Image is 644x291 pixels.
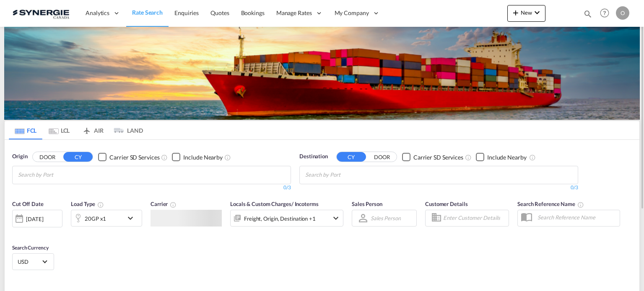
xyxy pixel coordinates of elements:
span: / Incoterms [291,201,319,207]
img: LCL+%26+FCL+BACKGROUND.png [4,27,640,120]
span: Manage Rates [276,9,312,17]
md-tab-item: LCL [42,121,76,139]
div: Freight Origin Destination Factory Stuffing [244,213,316,224]
span: Load Type [71,201,104,207]
span: Locals & Custom Charges [230,201,319,207]
button: icon-plus 400-fgNewicon-chevron-down [507,5,545,22]
md-pagination-wrapper: Use the left and right arrow keys to navigate between tabs [9,121,143,139]
md-tab-item: LAND [109,121,143,139]
md-icon: icon-chevron-down [125,213,140,223]
div: Freight Origin Destination Factory Stuffingicon-chevron-down [230,210,343,227]
div: [DATE] [26,215,43,223]
div: icon-magnify [583,9,592,22]
md-icon: icon-magnify [583,9,592,18]
div: Carrier SD Services [413,153,463,162]
md-icon: Unchecked: Search for CY (Container Yard) services for all selected carriers.Checked : Search for... [161,154,168,161]
div: [DATE] [12,210,62,227]
span: Sales Person [352,201,382,207]
span: Search Currency [12,245,49,251]
div: Include Nearby [487,153,527,162]
span: Analytics [86,9,109,17]
div: 0/3 [299,184,578,191]
md-icon: The selected Trucker/Carrierwill be displayed in the rate results If the rates are from another f... [170,201,177,208]
div: Help [597,6,616,21]
md-checkbox: Checkbox No Ink [172,152,223,161]
input: Search Reference Name [533,211,620,224]
button: CY [337,152,366,162]
span: Quotes [210,9,229,16]
md-icon: icon-plus 400-fg [511,8,521,18]
span: Bookings [241,9,265,16]
md-chips-wrap: Chips container with autocompletion. Enter the text area, type text to search, and then use the u... [17,166,101,182]
md-icon: icon-information-outline [97,201,104,208]
span: Customer Details [425,201,467,207]
md-icon: icon-chevron-down [331,213,341,223]
span: Search Reference Name [517,201,584,207]
button: DOOR [33,152,62,162]
button: DOOR [367,152,397,162]
span: Help [597,6,612,20]
input: Chips input. [18,168,98,182]
md-icon: icon-airplane [82,126,92,132]
input: Enter Customer Details [443,212,506,224]
span: Destination [299,152,328,161]
div: O [616,6,629,20]
button: CY [63,152,93,162]
span: USD [18,258,41,265]
md-icon: icon-chevron-down [532,8,542,18]
div: 20GP x1 [85,213,106,224]
md-tab-item: AIR [76,121,109,139]
input: Chips input. [305,168,385,182]
span: Enquiries [174,9,199,16]
span: Carrier [151,201,177,207]
md-select: Select Currency: $ USDUnited States Dollar [17,255,49,268]
md-icon: Unchecked: Ignores neighbouring ports when fetching rates.Checked : Includes neighbouring ports w... [224,154,231,161]
span: Origin [12,152,27,161]
div: Include Nearby [183,153,223,162]
div: Carrier SD Services [109,153,159,162]
md-checkbox: Checkbox No Ink [402,152,463,161]
span: Rate Search [132,9,163,16]
md-checkbox: Checkbox No Ink [98,152,159,161]
img: 1f56c880d42311ef80fc7dca854c8e59.png [13,4,69,23]
span: Cut Off Date [12,201,44,207]
md-datepicker: Select [12,226,18,237]
md-tab-item: FCL [9,121,42,139]
md-icon: Unchecked: Search for CY (Container Yard) services for all selected carriers.Checked : Search for... [465,154,472,161]
md-chips-wrap: Chips container with autocompletion. Enter the text area, type text to search, and then use the u... [304,166,388,182]
md-icon: Unchecked: Ignores neighbouring ports when fetching rates.Checked : Includes neighbouring ports w... [529,154,536,161]
span: New [511,9,542,16]
md-select: Sales Person [370,212,402,224]
span: My Company [335,9,369,17]
div: 0/3 [12,184,291,191]
md-icon: Your search will be saved by the below given name [577,201,584,208]
md-checkbox: Checkbox No Ink [476,152,527,161]
div: 20GP x1icon-chevron-down [71,210,142,227]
